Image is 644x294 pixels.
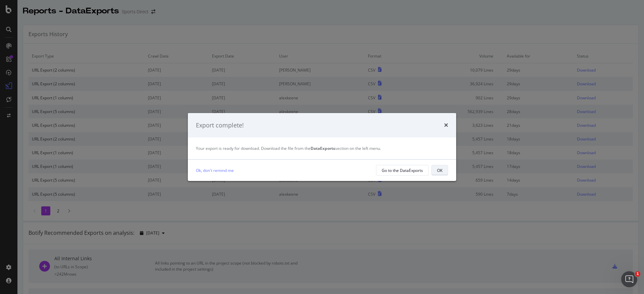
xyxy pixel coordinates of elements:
[621,271,637,287] iframe: Intercom live chat
[382,168,423,173] div: Go to the DataExports
[311,145,381,151] span: section on the left menu.
[437,168,442,173] div: OK
[376,165,429,176] button: Go to the DataExports
[196,121,244,130] div: Export complete!
[635,271,640,277] span: 1
[196,167,234,174] a: Ok, don't remind me
[311,145,335,151] strong: DataExports
[196,145,448,151] div: Your export is ready for download. Download the file from the
[444,121,448,130] div: times
[188,113,456,181] div: modal
[431,165,448,176] button: OK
